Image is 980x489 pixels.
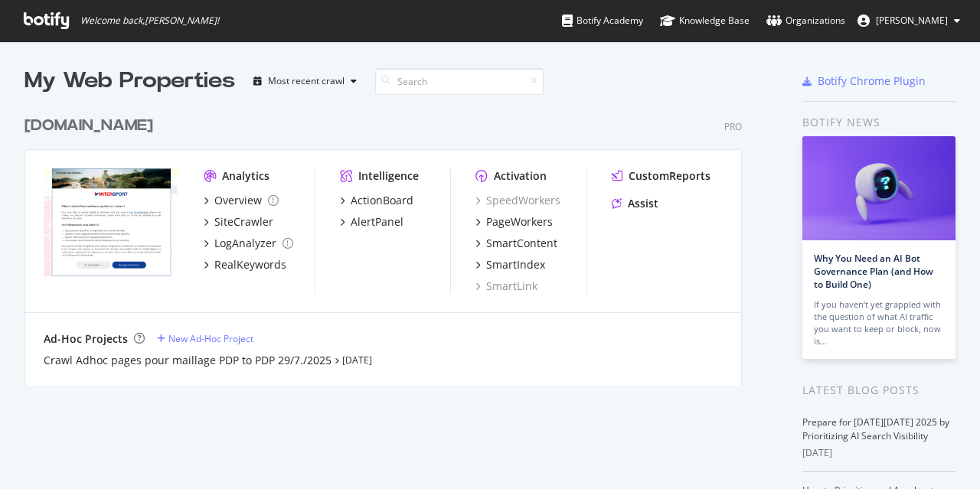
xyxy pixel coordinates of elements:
[628,196,658,211] div: Assist
[214,257,286,272] div: RealKeywords
[214,193,262,208] div: Overview
[766,13,845,28] div: Organizations
[660,13,750,28] div: Knowledge Base
[24,115,153,137] div: [DOMAIN_NAME]
[204,193,279,208] a: Overview
[475,214,553,230] a: PageWorkers
[351,193,413,208] div: ActionBoard
[486,236,557,251] div: SmartContent
[375,68,544,95] input: Search
[612,196,658,211] a: Assist
[351,214,403,230] div: AlertPanel
[494,168,547,184] div: Activation
[802,382,955,399] div: Latest Blog Posts
[475,193,560,208] a: SpeedWorkers
[814,252,933,291] a: Why You Need an AI Bot Governance Plan (and How to Build One)
[214,214,273,230] div: SiteCrawler
[876,14,948,27] span: Claro Mathilde
[247,69,363,93] button: Most recent crawl
[214,236,276,251] div: LogAnalyzer
[44,353,332,368] a: Crawl Adhoc pages pour maillage PDP to PDP 29/7./2025
[475,279,537,294] a: SmartLink
[818,73,926,89] div: Botify Chrome Plugin
[157,332,253,345] a: New Ad-Hoc Project
[486,214,553,230] div: PageWorkers
[222,168,269,184] div: Analytics
[475,236,557,251] a: SmartContent
[204,257,286,272] a: RealKeywords
[629,168,710,184] div: CustomReports
[340,214,403,230] a: AlertPanel
[168,332,253,345] div: New Ad-Hoc Project
[802,136,955,240] img: Why You Need an AI Bot Governance Plan (and How to Build One)
[342,354,372,367] a: [DATE]
[24,96,754,386] div: grid
[358,168,419,184] div: Intelligence
[802,114,955,131] div: Botify news
[204,236,293,251] a: LogAnalyzer
[44,168,179,277] img: www.intersport.fr
[486,257,545,272] div: SmartIndex
[204,214,273,230] a: SiteCrawler
[475,257,545,272] a: SmartIndex
[845,8,972,33] button: [PERSON_NAME]
[802,446,955,460] div: [DATE]
[802,416,949,442] a: Prepare for [DATE][DATE] 2025 by Prioritizing AI Search Visibility
[268,77,345,86] div: Most recent crawl
[724,120,742,133] div: Pro
[340,193,413,208] a: ActionBoard
[562,13,643,28] div: Botify Academy
[814,298,944,347] div: If you haven’t yet grappled with the question of what AI traffic you want to keep or block, now is…
[80,15,219,27] span: Welcome back, [PERSON_NAME] !
[612,168,710,184] a: CustomReports
[802,73,926,89] a: Botify Chrome Plugin
[24,115,159,137] a: [DOMAIN_NAME]
[24,66,235,96] div: My Web Properties
[44,331,128,347] div: Ad-Hoc Projects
